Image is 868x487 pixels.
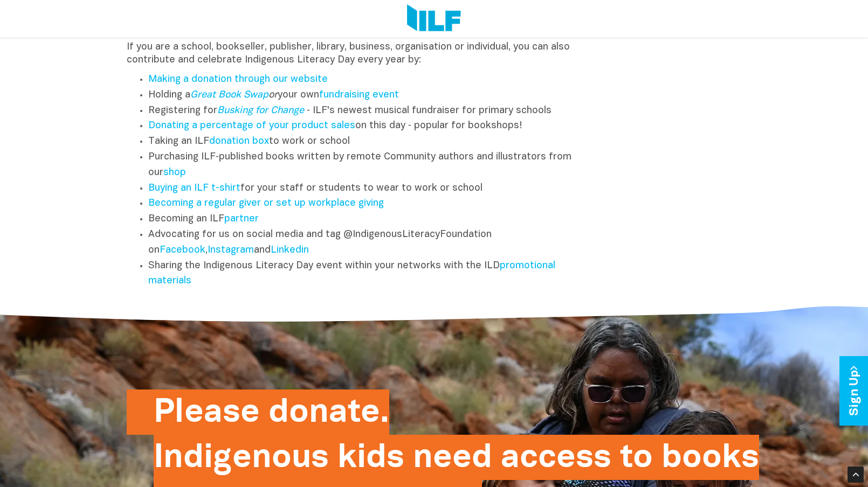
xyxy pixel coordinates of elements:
a: Making a donation through our website [148,75,328,84]
em: or [190,91,278,100]
a: Becoming a regular giver or set up workplace giving [148,199,384,208]
p: If you are a school, bookseller, publisher, library, business, organisation or individual, you ca... [127,41,584,67]
li: Registering for ‑ ILF's newest musical fundraiser for primary schools [148,103,584,119]
a: partner [224,214,259,224]
li: Advocating for us on social media and tag @IndigenousLiteracyFoundation on , and [148,227,584,259]
a: shop [163,168,186,177]
li: on this day ‑ popular for bookshops! [148,119,584,134]
a: Instagram [208,246,254,255]
li: Taking an ILF to work or school [148,134,584,150]
a: donation box [209,137,269,146]
a: Busking for Change [217,106,304,115]
li: Purchasing ILF‑published books written by remote Community authors and illustrators from our [148,150,584,181]
a: Donating a percentage of your product sales [148,121,355,130]
li: Sharing the Indigenous Literacy Day event within your networks with the ILD [148,259,584,290]
li: Holding a your own [148,88,584,103]
a: Buying an ILF t-shirt [148,184,240,193]
li: Becoming an ILF [148,212,584,227]
img: Logo [407,4,460,33]
a: Linkedin [271,246,309,255]
li: for your staff or students to wear to work or school [148,181,584,197]
a: Great Book Swap [190,91,268,100]
a: Facebook [160,246,205,255]
div: Scroll Back to Top [848,467,864,483]
a: fundraising event [319,91,399,100]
